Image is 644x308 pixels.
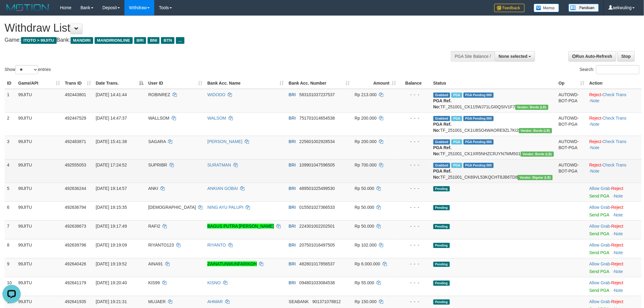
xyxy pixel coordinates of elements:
[355,163,376,167] span: Rp 700.000
[65,261,86,266] span: 492640426
[611,261,624,266] a: Reject
[518,175,553,180] span: Vendor URL: https://dashboard.q2checkout.com/secure
[148,186,158,191] span: ANKI
[289,92,296,97] span: BRI
[65,205,86,210] span: 492636794
[451,139,462,145] span: Marked by aekjaguar
[5,220,16,239] td: 7
[355,205,374,210] span: Rp 50.000
[401,280,429,286] div: - - -
[614,250,623,255] a: Note
[2,2,21,21] button: Open LiveChat chat widget
[433,98,452,109] b: PGA Ref. No:
[495,51,535,61] button: None selected
[590,261,610,266] a: Allow Grab
[355,92,376,97] span: Rp 213.000
[16,159,62,183] td: 99JITU
[431,89,556,113] td: TF_251001_CK115WJ71LGI0QSIV1F7
[148,280,160,285] span: KIS99
[299,243,335,247] span: Copy 207501016497505 to clipboard
[603,163,627,167] a: Check Trans
[614,212,623,217] a: Note
[207,92,225,97] a: WIDODO
[433,139,450,145] span: Grabbed
[289,299,309,304] span: SEABANK
[65,299,86,304] span: 492641935
[556,112,587,136] td: AUTOWD-BOT-PGA
[556,78,587,89] th: Op: activate to sort column ascending
[590,231,609,236] a: Send PGA
[289,261,296,266] span: BRI
[207,280,221,285] a: KISNO
[5,258,16,277] td: 9
[464,139,494,145] span: PGA Pending
[65,280,86,285] span: 492641179
[569,51,616,61] a: Run Auto-Refresh
[352,78,398,89] th: Amount: activate to sort column ascending
[433,281,450,286] span: Pending
[62,78,93,89] th: Trans ID: activate to sort column ascending
[286,78,352,89] th: Bank Acc. Number: activate to sort column ascending
[146,78,205,89] th: User ID: activate to sort column ascending
[451,93,462,98] span: Marked by aekjaguar
[207,163,231,167] a: SURATMAN
[148,243,174,247] span: RIYANTO123
[16,112,62,136] td: 99JITU
[207,116,226,121] a: WALSOM
[5,22,423,34] h1: Withdraw List
[618,51,635,61] a: Stop
[431,112,556,136] td: TF_251001_CK1U8SO4WAORE9ZL7KI2
[590,269,609,274] a: Send PGA
[401,242,429,248] div: - - -
[590,243,610,247] a: Allow Grab
[433,224,450,229] span: Pending
[519,128,552,133] span: Vendor URL: https://dashboard.q2checkout.com/secure
[611,224,624,229] a: Reject
[590,92,602,97] a: Reject
[134,37,146,44] span: BRI
[207,186,238,191] a: ANKIAN GOBAI
[96,205,127,210] span: [DATE] 19:15:35
[587,78,642,89] th: Action
[16,78,62,89] th: Game/API: activate to sort column ascending
[289,280,296,285] span: BRI
[401,261,429,267] div: - - -
[65,224,86,229] span: 492638673
[96,299,127,304] span: [DATE] 19:21:31
[590,250,609,255] a: Send PGA
[355,186,374,191] span: Rp 50.000
[451,51,495,61] div: PGA Site Balance /
[464,116,494,121] span: PGA Pending
[5,37,423,43] h4: Game: Bank:
[590,186,611,191] span: ·
[96,139,127,144] span: [DATE] 15:41:38
[95,37,133,44] span: MANDIRIONLINE
[5,159,16,183] td: 4
[299,186,335,191] span: Copy 489501025499530 to clipboard
[289,116,296,121] span: BRI
[433,93,450,98] span: Grabbed
[433,122,452,133] b: PGA Ref. No:
[148,37,159,44] span: BNI
[96,163,127,167] span: [DATE] 17:24:52
[148,299,166,304] span: MUJAER
[312,299,341,304] span: Copy 901371078812 to clipboard
[611,280,624,285] a: Reject
[587,258,642,277] td: ·
[148,116,170,121] span: WALLSOM
[299,224,335,229] span: Copy 224301002202501 to clipboard
[521,152,554,157] span: Vendor URL: https://dashboard.q2checkout.com/secure
[401,162,429,168] div: - - -
[16,258,62,277] td: 99JITU
[299,163,335,167] span: Copy 109901047596505 to clipboard
[590,212,609,217] a: Send PGA
[590,261,611,266] span: ·
[71,37,93,44] span: MANDIRI
[614,231,623,236] a: Note
[96,280,127,285] span: [DATE] 19:20:40
[611,299,624,304] a: Reject
[401,115,429,121] div: - - -
[614,288,623,293] a: Note
[590,299,610,304] a: Allow Grab
[5,112,16,136] td: 2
